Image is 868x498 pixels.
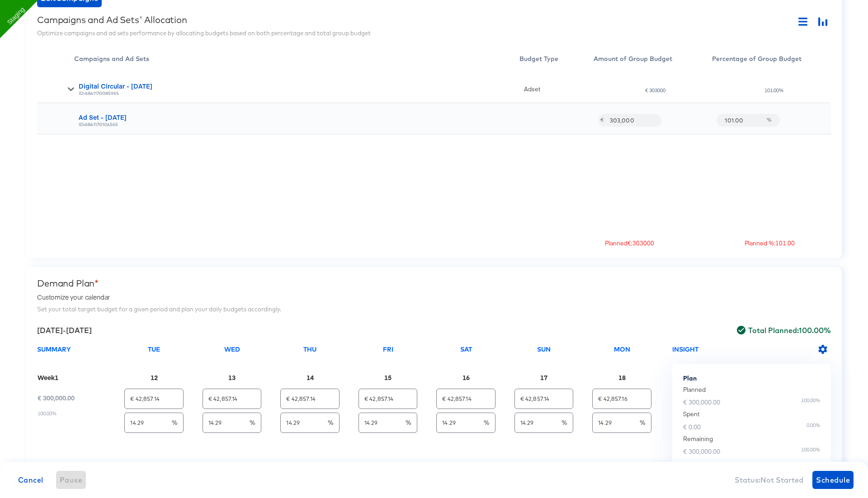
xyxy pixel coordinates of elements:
div: € [600,108,653,132]
div: Demand Plan [37,278,831,289]
input: Enter Group Budget [281,385,339,405]
div: % [436,413,495,433]
input: Enter Group Budget [203,385,261,405]
div: Wed [224,346,240,353]
div: % [280,413,339,433]
input: Enter Group Budget [359,385,417,405]
div: % [592,413,651,433]
button: Schedule [812,471,854,489]
div: € 300,000.00 [683,397,720,406]
div: € 300,000.00 [38,395,75,405]
div: % [719,108,772,132]
div: Planned [683,385,820,394]
div: % [203,413,261,433]
input: Enter Group Budget [437,385,495,405]
div: 100.00% [801,397,820,406]
div: 0.00% [807,422,820,431]
div: Fri [383,346,393,353]
div: 13 [228,374,236,381]
div: % [514,413,573,433]
div: % [124,413,183,433]
div: Optimize campaigns and ad sets performance by allocating budgets based on both percentage and tot... [37,29,831,38]
div: [DATE] - [DATE] [37,326,92,335]
span: Cancel [18,474,43,486]
div: € 303000 [645,87,666,94]
div: Amount of Group Budget [594,49,712,72]
div: 12 [151,374,158,381]
div: SUMMARY [37,346,71,370]
div: Toggle SortBy [74,49,519,72]
div: Campaigns and Ad Sets' Allocation [37,14,187,29]
div: Set your total target budget for a given period and plan your daily budgets accordingly. [37,305,831,314]
div: Week 1 [38,374,58,381]
div: Toggle SortBy [519,49,594,72]
div: Remaining [683,435,820,443]
span: Schedule [816,474,850,486]
div: Mon [614,346,630,353]
div: Ad Set - [DATE] [79,113,519,122]
div: 15 [384,374,392,381]
button: Cancel [14,471,47,489]
div: % [359,413,417,433]
div: 18 [618,374,626,381]
div: Tue [148,346,160,353]
div: € 300,000.00 [683,446,720,456]
input: Enter Group Budget [125,385,183,405]
div: Thu [303,346,316,353]
div: Planned € : 303000 [605,239,654,248]
div: Total Planned: 100.00% [737,326,831,335]
div: ID: 6841170085965 [79,90,519,97]
div: Sat [460,346,472,353]
div: Digital Circular - [DATE] [79,81,519,90]
div: 100.00% [801,446,820,456]
span: Toggle Row Expanded [68,86,74,92]
div: Adset [519,72,594,103]
div: Status: Not Started [735,475,803,484]
div: Plan [683,375,820,382]
div: 101.00% [764,87,784,94]
div: ID: 6841170104565 [79,122,519,128]
div: Percentage of Group Budget [712,49,831,72]
div: Spent [683,410,820,418]
div: Customize your calendar [37,289,831,305]
input: Enter Group Budget [593,385,651,405]
div: 100.00% [38,405,75,417]
div: 14 [307,374,314,381]
div: 17 [540,374,547,381]
div: Campaigns and Ad Sets [74,49,519,72]
input: Enter Group Budget [515,385,573,405]
div: INSIGHT [672,346,698,357]
div: € 0.00 [683,422,701,431]
div: Planned %: 101.00 [745,239,795,248]
div: Sun [537,346,551,353]
div: Budget Type [519,49,594,72]
div: 16 [462,374,470,381]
